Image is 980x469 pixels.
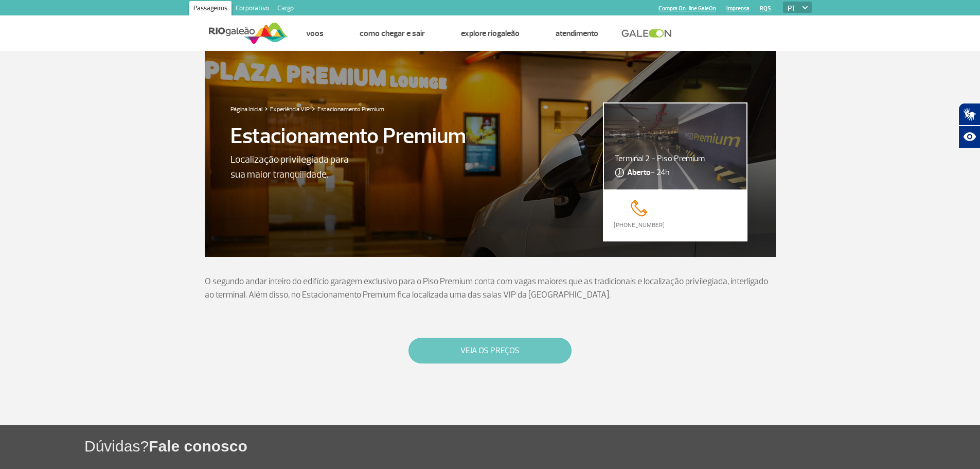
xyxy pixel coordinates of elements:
a: > [312,102,315,114]
a: Corporativo [231,1,273,18]
a: Experiência VIP [270,106,310,113]
a: Compra On-line GaleOn [658,5,716,12]
a: Página Inicial [230,106,262,113]
a: Imprensa [726,5,750,12]
p: O segundo andar inteiro do edifício garagem exclusivo para o Piso Premium conta com vagas maiores... [205,275,776,301]
a: RQS [760,5,771,12]
button: Abrir recursos assistivos. [958,126,980,148]
p: Localização privilegiada para sua maior tranquilidade. [230,152,361,182]
a: Explore RIOgaleão [461,28,520,39]
a: Cargo [273,1,298,18]
a: Passageiros [189,1,231,18]
h1: Dúvidas? [84,436,980,457]
span: Fale conosco [149,438,247,455]
span: - 24h [627,166,669,179]
strong: Aberto [627,167,651,178]
div: Plugin de acessibilidade da Hand Talk. [958,103,980,148]
p: Terminal 2 - Piso Premium [615,152,736,165]
p: Estacionamento Premium [230,120,466,152]
a: [PHONE_NUMBER] [604,221,675,230]
a: > [264,102,268,114]
a: Atendimento [556,28,598,39]
button: Abrir tradutor de língua de sinais. [958,103,980,126]
button: VEJA OS PREÇOS [408,338,572,363]
a: Como chegar e sair [360,28,425,39]
a: Estacionamento Premium [317,106,384,113]
a: Voos [306,28,324,39]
